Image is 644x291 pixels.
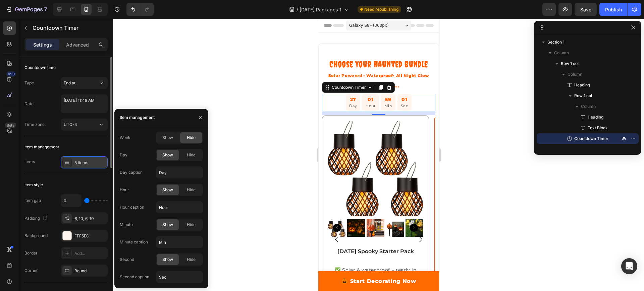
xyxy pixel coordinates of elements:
[561,60,579,67] span: Row 1 col
[64,80,75,85] span: End at
[300,6,341,13] span: [DATE] Packages 1
[554,50,569,56] span: Column
[574,135,608,142] span: Countdown Timer
[93,211,112,230] button: Carousel Next Arrow
[24,214,49,223] div: Padding
[575,3,597,16] button: Save
[3,3,50,16] button: 7
[120,169,143,175] div: Day caption
[162,135,173,141] span: Show
[120,204,144,210] div: Hour caption
[581,103,596,110] span: Column
[297,6,298,13] span: /
[24,250,38,256] div: Border
[33,41,52,48] p: Settings
[24,65,56,71] div: Countdown time
[574,82,590,88] span: Heading
[162,257,173,263] span: Show
[187,222,196,228] span: Hide
[6,71,16,77] div: 450
[621,258,637,274] div: Open Intercom Messenger
[162,222,173,228] span: Show
[568,71,582,78] span: Column
[120,222,133,228] div: Minute
[24,182,43,188] div: Item style
[187,187,196,193] span: Hide
[588,125,608,131] span: Text Block
[318,19,439,291] iframe: To enrich screen reader interactions, please activate Accessibility in Grammarly extension settings
[588,114,603,121] span: Heading
[66,41,89,48] p: Advanced
[120,239,148,245] div: Minute caption
[162,152,173,158] span: Show
[187,152,196,158] span: Hide
[187,257,196,263] span: Hide
[64,122,77,127] span: UTC-4
[24,159,35,165] div: Items
[74,268,106,274] div: Round
[24,101,34,107] div: Date
[33,24,105,32] p: Countdown Timer
[61,119,108,131] button: UTC-4
[574,92,592,99] span: Row 1 col
[580,7,591,12] span: Save
[24,233,48,239] div: Background
[74,250,106,257] div: Add...
[120,115,155,121] div: Item management
[5,123,16,128] div: Beta
[24,198,41,204] div: Item gap
[74,233,106,239] div: FFF5EC
[126,3,154,16] div: Undo/Redo
[120,274,149,280] div: Second caption
[120,257,134,263] div: Second
[547,39,565,46] span: Section 1
[24,122,45,128] div: Time zone
[187,135,196,141] span: Hide
[574,146,591,153] span: Carousel
[44,5,47,13] p: 7
[23,259,98,266] p: 🎃 Start Decorating Now
[120,187,129,193] div: Hour
[162,187,173,193] span: Show
[74,160,106,166] div: 5 items
[61,195,81,207] input: Auto
[120,135,130,141] div: Week
[74,216,106,222] div: 6, 10, 6, 10
[24,80,34,86] div: Type
[24,268,38,274] div: Corner
[599,3,628,16] button: Publish
[24,144,59,150] div: Item management
[61,77,108,89] button: End at
[4,255,117,270] a: 🎃 Start Decorating Now
[120,152,127,158] div: Day
[364,6,398,12] span: Need republishing
[605,6,622,13] div: Publish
